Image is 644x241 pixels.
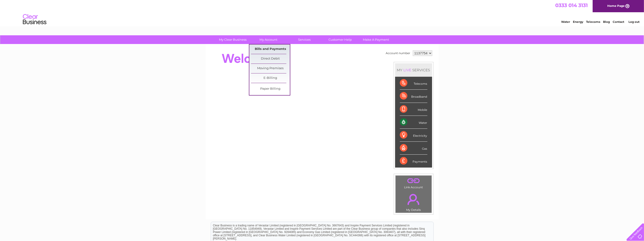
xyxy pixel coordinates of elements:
div: Gas [400,142,427,155]
a: Contact [613,20,624,24]
a: 0333 014 3131 [555,2,588,8]
a: Moving Premises [251,64,290,73]
a: Direct Debit [251,54,290,64]
a: My Account [249,35,288,44]
a: Customer Help [321,35,360,44]
img: logo.png [23,12,47,27]
div: Payments [400,155,427,167]
div: MY SERVICES [395,63,432,77]
div: Mobile [400,103,427,116]
a: Telecoms [586,20,600,24]
a: My Clear Business [213,35,252,44]
a: Make A Payment [356,35,395,44]
a: Paper Billing [251,84,290,94]
a: Water [561,20,570,24]
a: . [397,191,430,208]
td: My Details [395,190,432,213]
a: Services [285,35,324,44]
div: LIVE [403,68,413,72]
div: Broadband [400,90,427,103]
a: Blog [603,20,610,24]
a: Energy [573,20,583,24]
div: Electricity [400,129,427,142]
td: Link Account [395,175,432,190]
a: E-Billing [251,73,290,83]
div: Water [400,116,427,129]
a: Bills and Payments [251,44,290,54]
div: Clear Business is a trading name of Verastar Limited (registered in [GEOGRAPHIC_DATA] No. 3667643... [211,3,433,23]
a: Log out [628,20,640,24]
div: Telecoms [400,77,427,90]
td: Account number [385,49,412,57]
a: . [397,177,430,185]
